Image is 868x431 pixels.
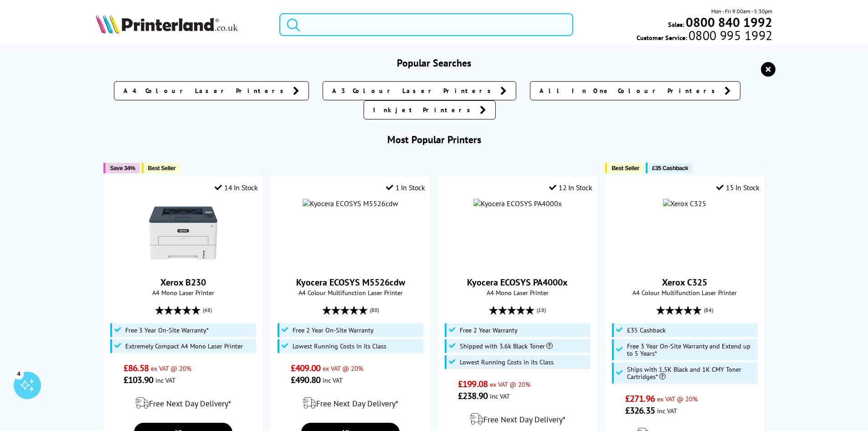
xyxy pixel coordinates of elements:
button: Best Seller [142,163,180,173]
a: Xerox B230 [160,276,206,288]
span: inc VAT [323,376,343,384]
div: modal_delivery [108,390,257,416]
span: £409.00 [291,362,320,374]
span: £326.35 [625,405,655,416]
span: ex VAT @ 20% [657,395,698,403]
a: Inkjet Printers [364,100,496,119]
h3: Most Popular Printers [96,133,773,146]
div: modal_delivery [276,390,425,416]
span: (48) [203,301,212,319]
span: Free 2 Year On-Site Warranty [293,327,374,334]
span: 0800 995 1992 [687,31,772,40]
button: Save 34% [103,163,139,173]
img: Xerox C325 [663,199,706,208]
a: Xerox C325 [662,276,707,288]
span: ex VAT @ 20% [151,364,191,373]
button: Best Seller [605,163,644,173]
span: Mon - Fri 9:00am - 5:30pm [711,7,772,16]
a: All In One Colour Printers [530,81,740,100]
span: Sales: [668,20,684,29]
span: A4 Colour Multifunction Laser Printer [610,288,759,297]
span: (84) [704,301,713,319]
input: Search product or brand [279,13,573,36]
div: 1 In Stock [386,183,425,192]
span: £86.58 [123,362,149,374]
span: Free 3 Year On-Site Warranty* [125,327,209,334]
span: Best Seller [148,165,176,171]
span: Free 2 Year Warranty [460,327,518,334]
span: A3 Colour Laser Printers [332,86,496,95]
span: Lowest Running Costs in its Class [293,343,386,350]
span: A4 Mono Laser Printer [443,288,592,297]
b: 0800 840 1992 [686,14,772,31]
span: All In One Colour Printers [539,86,720,95]
span: (18) [537,301,546,319]
span: Save 34% [110,165,135,171]
a: A3 Colour Laser Printers [323,81,516,100]
a: Printerland Logo [96,14,268,36]
span: £271.96 [625,393,655,405]
span: Shipped with 3.6k Black Toner [460,343,553,350]
span: A4 Colour Multifunction Laser Printer [276,288,425,297]
a: Xerox B230 [149,260,217,269]
img: Kyocera ECOSYS PA4000x [473,199,562,208]
span: Extremely Compact A4 Mono Laser Printer [125,343,243,350]
h3: Popular Searches [96,57,773,69]
a: A4 Colour Laser Printers [114,81,309,100]
span: £490.80 [291,374,320,386]
span: inc VAT [490,392,510,400]
span: (80) [370,301,379,319]
a: Kyocera ECOSYS M5526cdw [296,276,405,288]
span: A4 Mono Laser Printer [108,288,257,297]
span: ex VAT @ 20% [323,364,363,373]
span: £35 Cashback [627,327,666,334]
a: Kyocera ECOSYS PA4000x [467,276,568,288]
div: 14 In Stock [215,183,257,192]
span: £35 Cashback [652,165,688,171]
span: A4 Colour Laser Printers [123,86,288,95]
span: inc VAT [155,376,175,384]
img: Kyocera ECOSYS M5526cdw [303,199,398,208]
button: £35 Cashback [646,163,693,173]
span: Best Seller [611,165,639,171]
span: Customer Service: [637,31,772,42]
span: Lowest Running Costs in its Class [460,358,554,366]
div: 12 In Stock [549,183,592,192]
span: Ships with 1.5K Black and 1K CMY Toner Cartridges* [627,366,756,380]
span: £103.90 [123,374,153,386]
span: ex VAT @ 20% [490,380,530,389]
img: Xerox B230 [149,199,217,267]
span: Free 3 Year On-Site Warranty and Extend up to 5 Years* [627,343,756,357]
img: Printerland Logo [96,14,238,34]
div: 15 In Stock [716,183,759,192]
div: 4 [14,369,24,379]
span: inc VAT [657,406,677,415]
span: £199.08 [458,378,488,390]
a: 0800 840 1992 [684,18,772,26]
span: Inkjet Printers [373,105,475,114]
span: £238.90 [458,390,488,402]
